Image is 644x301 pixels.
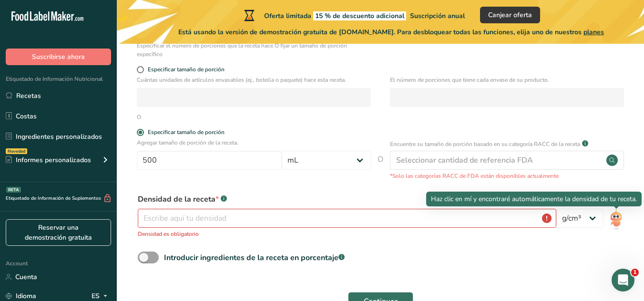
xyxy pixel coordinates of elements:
span: O [378,154,383,180]
p: Haz clic en mí y encontraré automáticamente la densidad de tu receta. [431,194,637,204]
span: 1 [631,269,639,276]
button: Canjear oferta [480,7,540,23]
p: *Solo las categorías RACC de FDA están disponibles actualmente [390,172,624,180]
div: Novedad [6,148,27,154]
input: Escribe aquí tu densidad [138,209,556,228]
div: Introducir ingredientes de la receta en porcentaje [164,252,345,263]
div: Seleccionar cantidad de referencia FDA [396,155,533,166]
p: Agregar tamaño de porción de la receta. [137,138,371,147]
iframe: Intercom live chat [612,269,634,291]
input: Escribe aquí el tamaño de la porción [137,151,282,170]
div: BETA [6,187,21,193]
p: Cuántas unidades de artículos envasables (ej., botella o paquete) hace esta receta. [137,76,371,84]
div: Especificar tamaño de porción [148,129,225,136]
p: El número de porciones que tiene cada envase de su producto. [390,76,624,84]
span: Canjear oferta [488,10,532,20]
span: Está usando la versión de demostración gratuita de [DOMAIN_NAME]. Para desbloquear todas las func... [178,27,604,37]
a: Reservar una demostración gratuita [6,219,111,246]
p: Densidad es obligatorio [138,230,556,238]
div: Densidad de la receta [138,194,556,205]
span: 15 % de descuento adicional [313,11,406,20]
div: Informes personalizados [6,155,91,165]
span: Suscripción anual [410,11,465,20]
button: Suscribirse ahora [6,49,111,65]
span: planes [583,28,604,37]
div: O [137,113,141,121]
span: Especificar tamaño de porción [144,66,225,73]
div: Especificar el número de porciones que la receta hace O fijar un tamaño de porción específico [137,41,371,58]
p: Encuentre su tamaño de porción basado en su categoría RACC de la receta [390,140,580,148]
span: Suscribirse ahora [32,52,85,62]
div: Oferta limitada [242,10,465,21]
img: ai-bot.1dcbe71.gif [609,209,623,230]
